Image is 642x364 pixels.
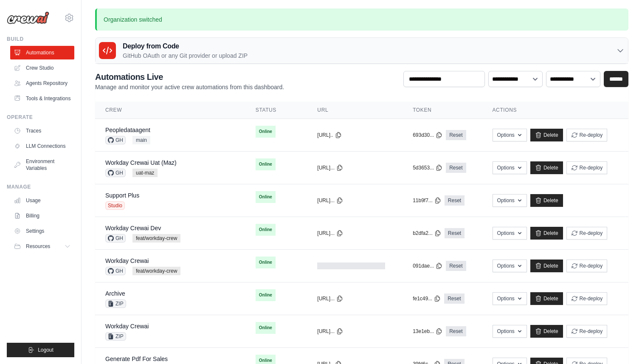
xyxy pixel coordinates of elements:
a: Automations [10,46,74,59]
span: GH [105,169,126,177]
p: GitHub OAuth or any Git provider or upload ZIP [123,51,248,60]
span: main [132,136,150,144]
a: Peopledataagent [105,127,150,133]
button: Options [493,292,527,305]
button: Re-deploy [566,292,608,305]
a: Archive [105,290,125,297]
th: Actions [482,102,628,119]
div: Build [7,36,74,42]
span: Logout [38,347,53,353]
a: Delete [530,161,563,174]
a: Billing [10,209,74,223]
a: Reset [445,195,465,206]
th: URL [307,102,403,119]
span: ZIP [105,299,126,308]
a: Delete [530,325,563,338]
a: Environment Variables [10,155,74,175]
button: Options [493,129,527,141]
button: Re-deploy [566,161,608,174]
button: fe1c49... [413,295,441,302]
h2: Automations Live [95,71,284,83]
span: feat/workday-crew [132,234,180,243]
a: Workday Crewai [105,323,149,330]
th: Status [245,102,307,119]
span: ZIP [105,332,126,341]
th: Crew [95,102,245,119]
a: Tools & Integrations [10,92,74,105]
a: Workday Crewai [105,257,149,264]
div: Operate [7,114,74,121]
th: Token [403,102,482,119]
a: Reset [446,130,466,140]
button: b2dfa2... [413,230,441,237]
button: Options [493,260,527,272]
span: Online [256,322,276,334]
button: Options [493,325,527,338]
a: Agents Repository [10,76,74,90]
a: Workday Crewai Dev [105,225,161,231]
a: Reset [444,293,464,304]
button: 13e1eb... [413,328,442,335]
button: Options [493,161,527,174]
span: GH [105,234,126,243]
p: Organization switched [95,8,628,31]
span: Online [256,289,276,301]
a: Generate Pdf For Sales [105,356,168,362]
span: Online [256,224,276,236]
a: Reset [446,163,466,173]
a: Traces [10,124,74,138]
a: Delete [530,227,563,240]
button: Re-deploy [566,325,608,338]
button: 091dae... [413,262,442,269]
span: Online [256,126,276,138]
a: Usage [10,194,74,207]
a: Delete [530,194,563,207]
button: 693d30... [413,132,442,138]
button: Re-deploy [566,129,608,141]
span: Studio [105,201,125,210]
span: feat/workday-crew [132,267,180,275]
p: Manage and monitor your active crew automations from this dashboard. [95,83,284,91]
a: Reset [446,326,466,336]
span: GH [105,136,126,144]
a: Delete [530,292,563,305]
button: 5d3653... [413,164,442,171]
a: Delete [530,129,563,141]
span: Online [256,257,276,268]
div: Manage [7,183,74,190]
button: Options [493,227,527,240]
a: Delete [530,260,563,272]
button: Options [493,194,527,207]
span: Online [256,191,276,203]
button: Re-deploy [566,227,608,240]
a: Settings [10,224,74,238]
img: Logo [7,11,49,24]
span: GH [105,267,126,275]
button: Logout [7,343,74,357]
h3: Deploy from Code [123,41,248,51]
span: Resources [26,243,50,250]
span: Online [256,158,276,170]
a: Reset [445,228,465,238]
button: Re-deploy [566,260,608,272]
a: Support Plus [105,192,139,199]
a: Reset [446,261,466,271]
button: 11b9f7... [413,197,441,204]
button: Resources [10,240,74,253]
a: Workday Crewai Uat (Maz) [105,159,177,166]
a: LLM Connections [10,139,74,153]
a: Crew Studio [10,61,74,75]
span: uat-maz [132,169,158,177]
